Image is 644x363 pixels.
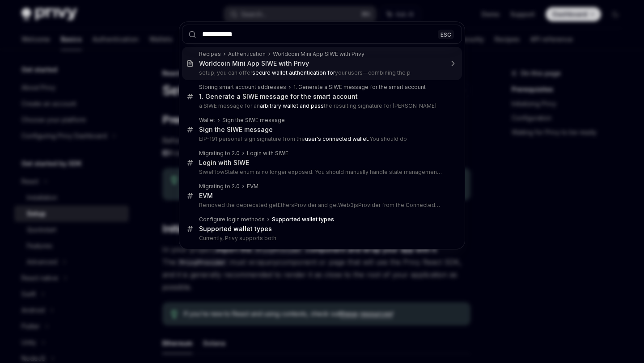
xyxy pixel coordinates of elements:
[199,202,443,209] p: Removed the deprecated getEthersProvider and getWeb3jsProvider from the ConnectedWallet class. Use g
[228,51,266,58] div: Authentication
[247,150,288,157] div: Login with SIWE
[199,169,443,176] p: SiweFlowState enum is no longer exposed. You should manually handle state management based on functi
[252,69,335,76] b: secure wallet authentication for
[273,51,364,58] div: Worldcoin Mini App SIWE with Privy
[305,135,369,142] b: user's connected wallet.
[272,216,334,223] b: Supported wallet types
[199,51,221,58] div: Recipes
[438,30,454,39] div: ESC
[199,126,273,134] div: Sign the SIWE message
[293,84,426,91] div: 1. Generate a SIWE message for the smart account
[199,192,213,200] div: EVM
[199,93,358,101] div: 1. Generate a SIWE message for the smart account
[199,102,443,110] p: a SIWE message for an the resulting signature for [PERSON_NAME]
[199,183,240,190] div: Migrating to 2.0
[199,159,249,167] div: Login with SIWE
[199,69,443,76] p: setup, you can offer your users—combining the p
[247,183,258,190] div: EVM
[199,84,286,91] div: Storing smart account addresses
[199,235,443,242] p: Currently, Privy supports both
[199,59,309,68] div: Worldcoin Mini App SIWE with Privy
[199,135,443,143] p: EIP-191 personal_sign signature from the You should do
[199,216,265,223] div: Configure login methods
[199,225,272,232] b: Supported wallet types
[222,117,285,124] div: Sign the SIWE message
[199,150,240,157] div: Migrating to 2.0
[260,102,324,109] b: arbitrary wallet and pass
[199,117,215,124] div: Wallet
